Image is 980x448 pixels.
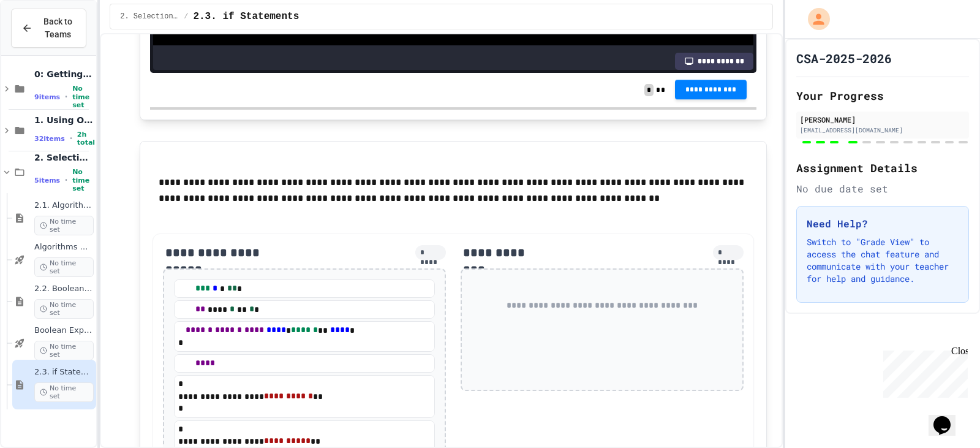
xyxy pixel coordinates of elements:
div: Chat with us now!Close [5,5,85,78]
h3: Need Help? [807,216,959,231]
span: • [65,175,67,185]
span: No time set [34,299,94,319]
span: 2.2. Boolean Expressions [34,284,94,294]
span: 2. Selection and Iteration [120,12,179,21]
span: 2h total [77,131,95,146]
span: 9 items [34,93,60,101]
span: No time set [34,382,94,402]
span: 2.3. if Statements [193,9,299,24]
button: Back to Teams [11,9,86,48]
h1: CSA-2025-2026 [796,50,892,67]
h2: Your Progress [796,87,969,104]
span: 32 items [34,135,65,143]
span: Boolean Expressions - Quiz [34,325,94,336]
span: Back to Teams [40,15,76,41]
span: No time set [34,257,94,277]
span: • [65,92,67,102]
span: 2. Selection and Iteration [34,152,94,163]
span: No time set [34,341,94,360]
span: • [70,134,72,143]
span: 1. Using Objects and Methods [34,115,94,126]
div: [EMAIL_ADDRESS][DOMAIN_NAME] [800,126,965,135]
span: 2.1. Algorithms with Selection and Repetition [34,200,94,211]
span: 0: Getting Started [34,69,94,80]
span: 5 items [34,177,60,184]
p: Switch to "Grade View" to access the chat feature and communicate with your teacher for help and ... [807,236,959,285]
div: My Account [795,5,833,33]
div: [PERSON_NAME] [800,114,965,125]
span: No time set [72,85,94,109]
iframe: chat widget [929,399,968,436]
div: No due date set [796,181,969,196]
span: No time set [34,216,94,235]
iframe: chat widget [878,346,968,398]
span: No time set [72,168,94,192]
span: Algorithms with Selection and Repetition - Topic 2.1 [34,242,94,252]
span: / [184,12,188,21]
h2: Assignment Details [796,159,969,177]
span: 2.3. if Statements [34,367,94,378]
